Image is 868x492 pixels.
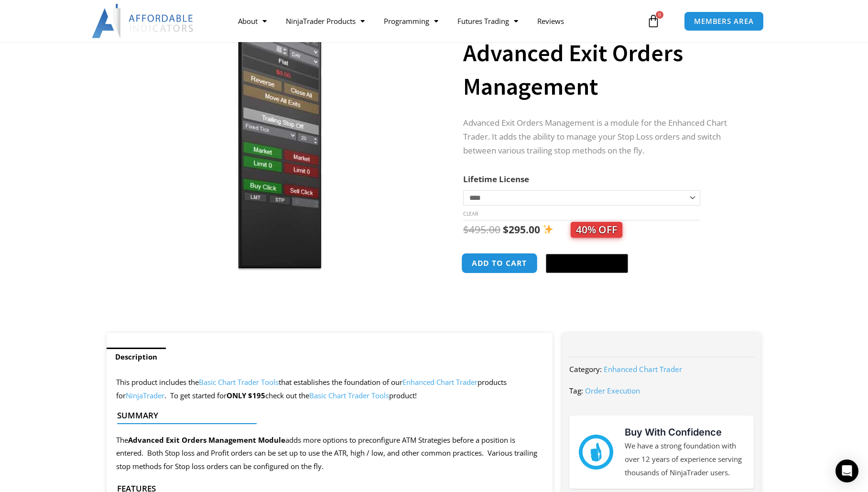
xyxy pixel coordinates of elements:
[463,286,742,294] iframe: PayPal Message 1
[694,18,754,25] span: MEMBERS AREA
[463,223,500,236] bdi: 495.00
[543,224,553,234] img: ✨
[463,36,742,103] h1: Advanced Exit Orders Management
[126,391,164,400] a: NinjaTrader
[276,10,374,32] a: NinjaTrader Products
[227,391,265,400] strong: ONLY $195
[117,411,534,420] h4: Summary
[503,223,540,236] bdi: 295.00
[625,425,744,439] h3: Buy With Confidence
[374,10,448,32] a: Programming
[228,10,276,32] a: About
[463,116,742,158] p: Advanced Exit Orders Management is a module for the Enhanced Chart Trader. It adds the ability to...
[448,10,528,32] a: Futures Trading
[503,223,509,236] span: $
[199,377,279,387] a: Basic Chart Trader Tools
[579,435,613,469] img: mark thumbs good 43913 | Affordable Indicators – NinjaTrader
[585,386,640,395] a: Order Execution
[463,174,529,185] label: Lifetime License
[684,11,764,31] a: MEMBERS AREA
[569,386,583,395] span: Tag:
[571,222,622,238] span: 40% OFF
[116,434,543,474] p: The adds more options to preconfigure ATM Strategies before a position is entered. Both Stop loss...
[569,364,602,374] span: Category:
[632,7,674,35] a: 0
[120,6,428,271] img: AdvancedStopLossMgmt
[92,4,195,38] img: LogoAI | Affordable Indicators – NinjaTrader
[835,459,858,482] div: Open Intercom Messenger
[528,10,574,32] a: Reviews
[265,391,417,400] span: check out the product!
[656,11,663,19] span: 0
[463,210,478,217] a: Clear options
[128,435,285,445] strong: Advanced Exit Orders Management Module
[402,377,477,387] a: Enhanced Chart Trader
[546,254,628,273] button: Buy with GPay
[116,376,543,403] p: This product includes the that establishes the foundation of our products for . To get started for
[461,253,538,273] button: Add to cart
[604,364,682,374] a: Enhanced Chart Trader
[463,223,469,236] span: $
[625,439,744,480] p: We have a strong foundation with over 12 years of experience serving thousands of NinjaTrader users.
[309,391,389,400] a: Basic Chart Trader Tools
[228,10,644,32] nav: Menu
[107,348,166,366] a: Description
